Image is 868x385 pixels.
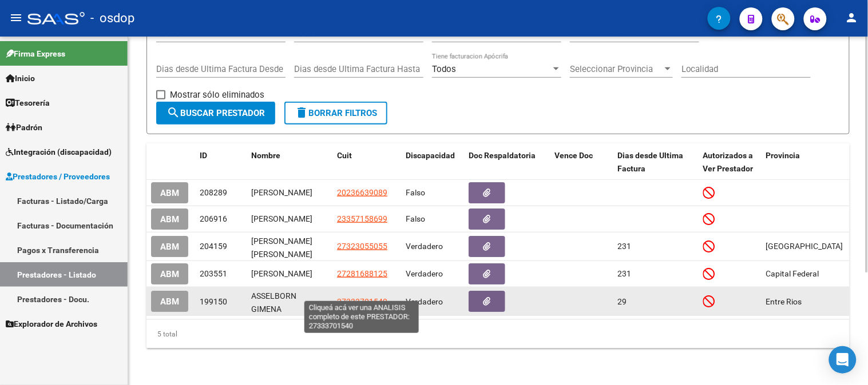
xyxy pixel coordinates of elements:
[251,290,328,314] div: ASSELBORN GIMENA
[617,269,631,278] span: 231
[406,269,443,278] span: Verdadero
[200,269,227,278] span: 203551
[6,146,112,158] span: Integración (discapacidad)
[829,346,857,374] div: Open Intercom Messenger
[90,6,134,31] span: - osdop
[570,64,663,74] span: Seleccionar Provincia
[160,214,179,224] span: ABM
[9,11,23,25] mat-icon: menu
[337,242,387,251] span: 27323055055
[146,320,850,348] div: 5 total
[151,182,188,203] button: ABM
[195,143,247,181] datatable-header-cell: ID
[200,188,227,197] span: 208289
[160,188,179,198] span: ABM
[766,269,819,278] span: Capital Federal
[151,263,188,284] button: ABM
[200,151,207,160] span: ID
[406,188,425,197] span: Falso
[406,151,455,160] span: Discapacidad
[699,143,762,181] datatable-header-cell: Autorizados a Ver Prestador
[160,296,179,307] span: ABM
[6,170,110,183] span: Prestadores / Proveedores
[200,214,227,223] span: 206916
[156,102,275,125] button: Buscar Prestador
[332,143,401,181] datatable-header-cell: Cuit
[464,143,550,181] datatable-header-cell: Doc Respaldatoria
[251,267,328,280] div: [PERSON_NAME]
[200,297,227,306] span: 199150
[469,151,536,160] span: Doc Respaldatoria
[401,143,464,181] datatable-header-cell: Discapacidad
[554,151,593,160] span: Vence Doc
[617,151,683,173] span: Dias desde Ultima Factura
[766,151,800,160] span: Provincia
[151,236,188,257] button: ABM
[6,318,97,330] span: Explorador de Archivos
[337,269,387,278] span: 27281688125
[550,143,613,181] datatable-header-cell: Vence Doc
[617,297,627,306] span: 29
[295,106,308,119] mat-icon: delete
[617,242,631,251] span: 231
[6,47,65,60] span: Firma Express
[703,151,754,173] span: Autorizados a Ver Prestador
[613,143,699,181] datatable-header-cell: Dias desde Ultima Factura
[247,143,332,181] datatable-header-cell: Nombre
[6,72,35,85] span: Inicio
[406,214,425,223] span: Falso
[251,186,328,199] div: [PERSON_NAME]
[6,121,42,134] span: Padrón
[200,242,227,251] span: 204159
[284,102,387,125] button: Borrar Filtros
[337,214,387,223] span: 23357158699
[845,11,859,25] mat-icon: person
[337,188,387,197] span: 20236639089
[337,151,352,160] span: Cuit
[167,106,180,119] mat-icon: search
[766,297,802,306] span: Entre Rios
[160,242,179,252] span: ABM
[170,88,264,102] span: Mostrar sólo eliminados
[406,297,443,306] span: Verdadero
[762,143,847,181] datatable-header-cell: Provincia
[766,242,843,251] span: [GEOGRAPHIC_DATA]
[251,151,280,160] span: Nombre
[160,269,179,279] span: ABM
[167,108,265,118] span: Buscar Prestador
[295,108,377,118] span: Borrar Filtros
[337,297,387,306] span: 27333701540
[6,97,50,109] span: Tesorería
[151,208,188,230] button: ABM
[151,291,188,312] button: ABM
[432,64,456,74] span: Todos
[251,212,328,226] div: [PERSON_NAME]
[406,242,443,251] span: Verdadero
[251,235,328,259] div: [PERSON_NAME] [PERSON_NAME]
